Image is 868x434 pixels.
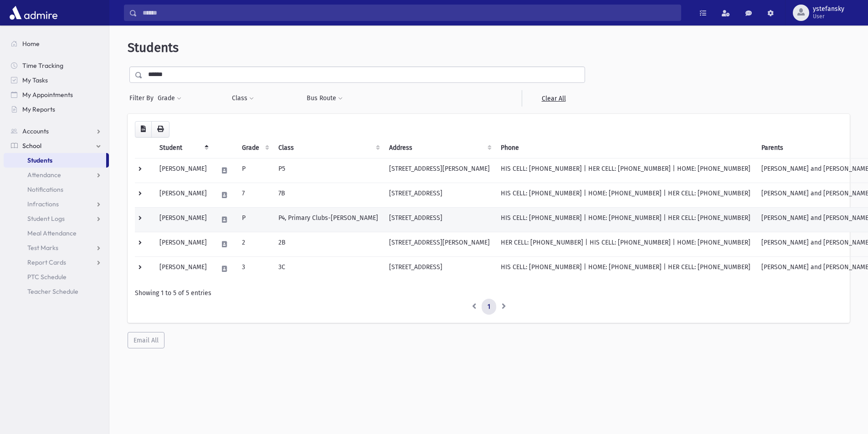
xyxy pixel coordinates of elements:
td: 2B [273,232,384,256]
a: Home [4,36,109,51]
a: Time Tracking [4,58,109,73]
a: 1 [482,299,496,315]
a: PTC Schedule [4,270,109,284]
td: [STREET_ADDRESS] [384,183,495,207]
a: My Tasks [4,73,109,87]
a: Infractions [4,197,109,211]
td: [STREET_ADDRESS] [384,256,495,281]
span: PTC Schedule [27,273,67,281]
a: Teacher Schedule [4,284,109,299]
td: 2 [236,232,273,256]
span: Students [128,40,179,55]
td: [PERSON_NAME] [154,207,212,232]
span: Filter By [129,93,157,103]
div: Showing 1 to 5 of 5 entries [135,288,842,298]
td: [PERSON_NAME] [154,256,212,281]
button: Email All [128,332,164,348]
a: Meal Attendance [4,226,109,240]
span: Test Marks [27,244,58,252]
input: Search [137,5,681,21]
td: HIS CELL: [PHONE_NUMBER] | HOME: [PHONE_NUMBER] | HER CELL: [PHONE_NUMBER] [495,207,756,232]
td: [STREET_ADDRESS] [384,207,495,232]
span: Infractions [27,200,59,208]
span: Students [27,156,52,164]
th: Student: activate to sort column descending [154,138,212,158]
button: Class [231,90,254,107]
td: P [236,158,273,183]
span: Accounts [22,127,49,135]
td: 3C [273,256,384,281]
span: User [813,13,844,20]
td: 7B [273,183,384,207]
td: [PERSON_NAME] [154,183,212,207]
button: CSV [135,121,152,138]
a: My Appointments [4,87,109,102]
button: Print [151,121,169,138]
a: Attendance [4,168,109,182]
a: School [4,138,109,153]
td: P4, Primary Clubs-[PERSON_NAME] [273,207,384,232]
td: 3 [236,256,273,281]
a: Notifications [4,182,109,197]
span: Attendance [27,171,61,179]
span: ystefansky [813,5,844,13]
span: Student Logs [27,214,65,223]
td: [PERSON_NAME] [154,232,212,256]
a: Student Logs [4,211,109,226]
a: Report Cards [4,255,109,270]
td: HIS CELL: [PHONE_NUMBER] | HER CELL: [PHONE_NUMBER] | HOME: [PHONE_NUMBER] [495,158,756,183]
th: Phone [495,138,756,158]
a: My Reports [4,102,109,117]
span: Home [22,40,40,48]
span: Notifications [27,185,63,194]
td: HER CELL: [PHONE_NUMBER] | HIS CELL: [PHONE_NUMBER] | HOME: [PHONE_NUMBER] [495,232,756,256]
td: P5 [273,158,384,183]
td: P [236,207,273,232]
span: My Reports [22,105,55,113]
span: My Tasks [22,76,48,84]
th: Grade: activate to sort column ascending [236,138,273,158]
img: AdmirePro [7,4,60,22]
td: HIS CELL: [PHONE_NUMBER] | HOME: [PHONE_NUMBER] | HER CELL: [PHONE_NUMBER] [495,183,756,207]
span: Teacher Schedule [27,287,78,296]
a: Students [4,153,106,168]
button: Grade [157,90,182,107]
span: Time Tracking [22,61,63,70]
a: Test Marks [4,240,109,255]
th: Address: activate to sort column ascending [384,138,495,158]
td: [STREET_ADDRESS][PERSON_NAME] [384,158,495,183]
span: School [22,142,41,150]
td: [PERSON_NAME] [154,158,212,183]
th: Class: activate to sort column ascending [273,138,384,158]
td: [STREET_ADDRESS][PERSON_NAME] [384,232,495,256]
span: Report Cards [27,258,66,266]
span: My Appointments [22,91,73,99]
a: Clear All [522,90,585,107]
span: Meal Attendance [27,229,77,237]
a: Accounts [4,124,109,138]
td: 7 [236,183,273,207]
button: Bus Route [306,90,343,107]
td: HIS CELL: [PHONE_NUMBER] | HOME: [PHONE_NUMBER] | HER CELL: [PHONE_NUMBER] [495,256,756,281]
